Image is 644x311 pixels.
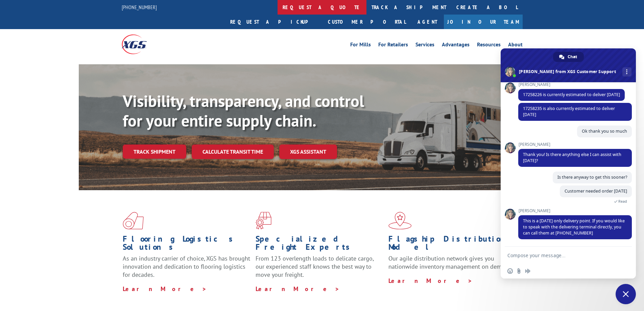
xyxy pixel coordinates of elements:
a: For Mills [350,42,371,49]
a: Calculate transit time [192,145,274,159]
span: [PERSON_NAME] [518,142,632,147]
a: XGS ASSISTANT [279,145,337,159]
span: 17258235 is also currently estimated to deliver [DATE] [523,106,615,117]
a: Track shipment [123,145,186,159]
span: Insert an emoji [507,268,513,274]
span: This is a [DATE] only delivery point. If you would like to speak with the delivering terminal dir... [523,218,625,236]
span: As an industry carrier of choice, XGS has brought innovation and dedication to flooring logistics... [123,254,250,279]
span: Our agile distribution network gives you nationwide inventory management on demand. [388,254,513,270]
span: [PERSON_NAME] [518,208,632,213]
a: Resources [477,42,501,49]
a: Services [415,42,434,49]
span: Audio message [525,268,530,274]
a: Request a pickup [225,15,323,29]
a: Chat [553,52,584,62]
h1: Specialized Freight Experts [256,235,383,254]
p: From 123 overlength loads to delicate cargo, our experienced staff knows the best way to move you... [256,254,383,285]
a: Learn More > [256,285,340,293]
img: xgs-icon-total-supply-chain-intelligence-red [123,212,144,229]
a: [PHONE_NUMBER] [122,4,157,10]
h1: Flooring Logistics Solutions [123,235,251,254]
a: Agent [411,15,444,29]
a: For Retailers [378,42,408,49]
span: Send a file [516,268,522,274]
img: xgs-icon-focused-on-flooring-red [256,212,271,229]
a: Join Our Team [444,15,523,29]
span: Chat [568,52,577,62]
span: Thank you! Is there anything else I can assist with [DATE]? [523,152,621,163]
a: Learn More > [123,285,207,293]
textarea: Compose your message... [507,247,616,264]
span: Ok thank you so much [582,128,627,134]
img: xgs-icon-flagship-distribution-model-red [388,212,412,229]
a: Learn More > [388,277,473,285]
span: Is there anyway to get this sooner? [557,174,627,180]
a: Close chat [616,284,636,304]
a: About [508,42,523,49]
a: Advantages [442,42,470,49]
span: Customer needed order [DATE] [565,188,627,194]
b: Visibility, transparency, and control for your entire supply chain. [123,90,364,131]
span: Read [618,199,627,204]
span: 17258226 is currently estimated to deliver [DATE] [523,92,620,97]
h1: Flagship Distribution Model [388,235,516,254]
a: Customer Portal [323,15,411,29]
